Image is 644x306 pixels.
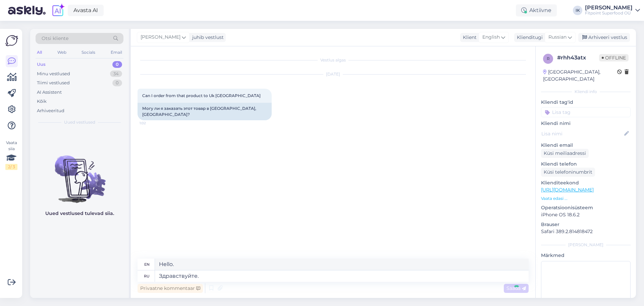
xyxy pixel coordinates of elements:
div: Aktiivne [516,4,557,16]
div: Vestlus algas [138,57,529,63]
span: Russian [548,34,567,41]
div: Kliendi info [541,89,631,95]
div: Uus [37,61,46,68]
div: Minu vestlused [37,71,70,77]
div: [GEOGRAPHIC_DATA], [GEOGRAPHIC_DATA] [543,69,617,83]
p: Kliendi tag'id [541,99,631,106]
input: Lisa tag [541,107,631,117]
div: Arhiveeri vestlus [578,33,630,42]
div: 2 / 3 [5,164,17,170]
span: 1:02 [140,121,165,126]
a: [PERSON_NAME]Fitpoint Superfood OÜ [585,5,640,16]
div: Email [109,48,123,57]
p: Brauser [541,221,631,228]
div: 0 [112,80,122,86]
div: IK [573,6,582,15]
div: All [36,48,43,57]
span: Otsi kliente [42,35,68,42]
span: Uued vestlused [64,119,95,125]
p: Klienditeekond [541,179,631,186]
p: iPhone OS 18.6.2 [541,211,631,218]
input: Lisa nimi [541,130,623,137]
span: [PERSON_NAME] [141,34,180,41]
div: 0 [112,61,122,68]
p: Kliendi email [541,142,631,149]
span: English [482,34,500,41]
span: Can I order from that product to Uk [GEOGRAPHIC_DATA] [142,93,261,98]
div: [DATE] [138,71,529,77]
div: Küsi telefoninumbrit [541,168,595,177]
span: r [547,56,550,61]
div: Tiimi vestlused [37,80,70,86]
div: [PERSON_NAME] [585,5,633,10]
div: # rhh43atx [557,54,599,62]
a: Avasta AI [68,5,104,16]
div: Web [56,48,68,57]
span: Offline [599,54,629,61]
img: No chats [30,143,129,204]
div: Vaata siia [5,140,17,170]
div: [PERSON_NAME] [541,242,631,248]
p: Safari 389.2.814818472 [541,228,631,235]
div: AI Assistent [37,89,62,96]
p: Märkmed [541,252,631,259]
div: Fitpoint Superfood OÜ [585,10,633,16]
p: Kliendi telefon [541,161,631,168]
div: Могу ли я заказать этот товар в [GEOGRAPHIC_DATA], [GEOGRAPHIC_DATA]? [138,103,272,120]
div: Socials [80,48,97,57]
p: Uued vestlused tulevad siia. [45,210,114,217]
p: Operatsioonisüsteem [541,204,631,211]
div: Kõik [37,98,47,105]
div: Klienditugi [514,34,543,41]
img: explore-ai [51,3,65,17]
a: [URL][DOMAIN_NAME] [541,187,594,193]
div: Küsi meiliaadressi [541,149,589,158]
p: Kliendi nimi [541,120,631,127]
div: Arhiveeritud [37,107,64,114]
img: Askly Logo [5,34,18,47]
div: 34 [110,71,122,77]
p: Vaata edasi ... [541,195,631,202]
div: juhib vestlust [190,34,224,41]
div: Klient [460,34,477,41]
